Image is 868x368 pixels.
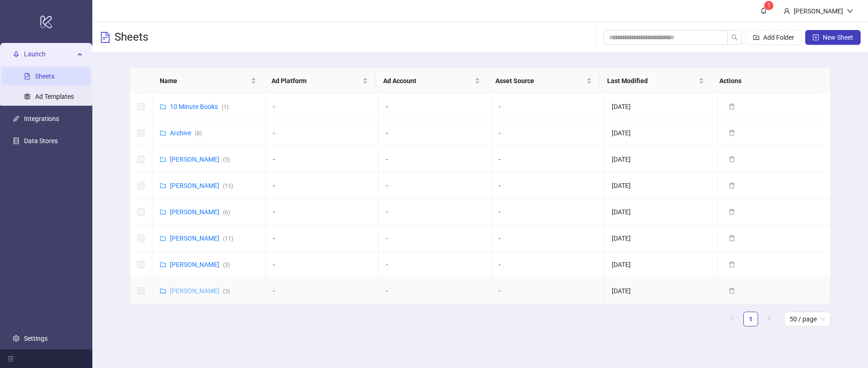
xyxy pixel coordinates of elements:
[763,34,794,41] span: Add Folder
[491,199,604,225] td: -
[491,225,604,252] td: -
[170,156,230,163] a: [PERSON_NAME](3)
[223,209,230,216] span: ( 6 )
[160,182,166,189] span: folder
[100,32,111,43] span: file-text
[152,68,264,94] th: Name
[607,76,696,86] span: Last Modified
[823,34,853,41] span: New Sheet
[383,76,472,86] span: Ad Account
[24,137,58,145] a: Data Stores
[604,278,717,304] td: [DATE]
[222,104,229,110] span: ( 1 )
[746,30,802,45] button: Add Folder
[491,173,604,199] td: -
[265,146,379,173] td: -
[762,312,777,326] li: Next Page
[379,146,492,173] td: -
[223,262,230,268] span: ( 3 )
[729,261,735,268] span: delete
[379,94,492,120] td: -
[731,34,738,41] span: search
[265,278,379,304] td: -
[13,51,19,57] span: rocket
[376,68,488,94] th: Ad Account
[160,103,166,110] span: folder
[379,225,492,252] td: -
[379,173,492,199] td: -
[223,183,233,189] span: ( 15 )
[265,225,379,252] td: -
[784,8,790,14] span: user
[847,8,853,14] span: down
[265,252,379,278] td: -
[160,156,166,163] span: folder
[491,252,604,278] td: -
[170,129,202,137] a: Archive(8)
[170,261,230,268] a: [PERSON_NAME](3)
[604,146,717,173] td: [DATE]
[604,252,717,278] td: [DATE]
[115,30,148,45] h3: Sheets
[379,120,492,146] td: -
[784,312,831,326] div: Page Size
[729,316,735,321] span: left
[24,115,59,122] a: Integrations
[379,252,492,278] td: -
[813,34,819,41] span: plus-square
[195,130,202,137] span: ( 8 )
[265,94,379,120] td: -
[271,76,361,86] span: Ad Platform
[729,156,735,163] span: delete
[223,157,230,163] span: ( 3 )
[7,356,14,362] span: menu-fold
[725,312,740,326] button: left
[491,278,604,304] td: -
[790,312,825,326] span: 50 / page
[160,130,166,136] span: folder
[223,288,230,295] span: ( 3 )
[170,287,230,295] a: [PERSON_NAME](3)
[729,182,735,189] span: delete
[264,68,376,94] th: Ad Platform
[24,45,75,63] span: Launch
[170,103,229,110] a: 10 Minute Books(1)
[160,76,249,86] span: Name
[604,120,717,146] td: [DATE]
[600,68,711,94] th: Last Modified
[744,312,758,326] a: 1
[170,182,233,189] a: [PERSON_NAME](15)
[488,68,600,94] th: Asset Source
[725,312,740,326] li: Previous Page
[762,312,777,326] button: right
[160,209,166,215] span: folder
[764,1,773,10] sup: 1
[729,235,735,241] span: delete
[604,225,717,252] td: [DATE]
[170,235,233,242] a: [PERSON_NAME](11)
[729,288,735,294] span: delete
[760,7,767,14] span: bell
[729,103,735,110] span: delete
[753,34,759,41] span: folder-add
[379,278,492,304] td: -
[729,209,735,215] span: delete
[767,2,771,9] span: 1
[160,261,166,268] span: folder
[729,130,735,136] span: delete
[805,30,861,45] button: New Sheet
[790,6,847,16] div: [PERSON_NAME]
[712,68,824,94] th: Actions
[170,208,230,216] a: [PERSON_NAME](6)
[379,199,492,225] td: -
[604,199,717,225] td: [DATE]
[24,335,48,342] a: Settings
[160,288,166,294] span: folder
[265,199,379,225] td: -
[265,120,379,146] td: -
[604,173,717,199] td: [DATE]
[265,173,379,199] td: -
[495,76,585,86] span: Asset Source
[491,94,604,120] td: -
[491,146,604,173] td: -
